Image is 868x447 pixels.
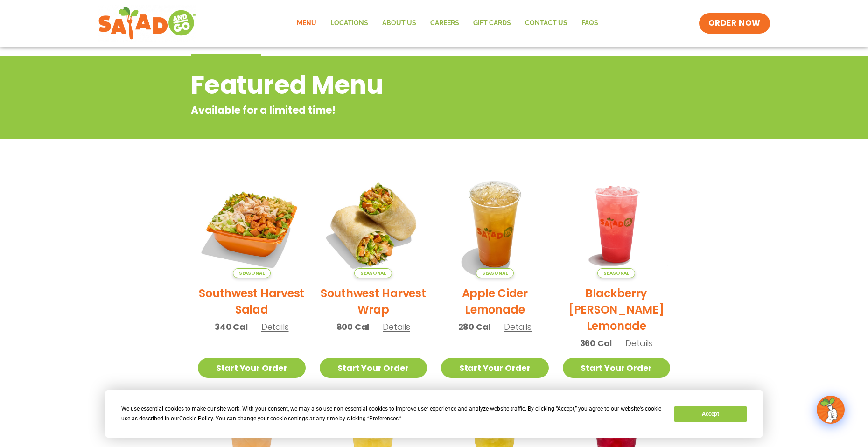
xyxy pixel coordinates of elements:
[320,358,427,378] a: Start Your Order
[580,337,612,349] span: 360 Cal
[320,285,427,318] h2: Southwest Harvest Wrap
[191,103,602,118] p: Available for a limited time!
[105,390,763,438] div: Cookie Consent Prompt
[121,404,663,424] div: We use essential cookies to make our site work. With your consent, we may also use non-essential ...
[179,415,213,422] span: Cookie Policy
[215,321,248,333] span: 340 Cal
[441,170,549,278] img: Product photo for Apple Cider Lemonade
[699,13,770,34] a: ORDER NOW
[98,5,196,42] img: new-SAG-logo-768×292
[323,13,375,34] a: Locations
[818,397,844,423] img: wpChatIcon
[320,170,427,278] img: Product photo for Southwest Harvest Wrap
[383,321,410,333] span: Details
[476,268,514,278] span: Seasonal
[191,66,602,104] h2: Featured Menu
[504,321,532,333] span: Details
[708,18,761,29] span: ORDER NOW
[563,170,671,278] img: Product photo for Blackberry Bramble Lemonade
[336,321,370,333] span: 800 Cal
[574,13,605,34] a: FAQs
[233,268,271,278] span: Seasonal
[375,13,423,34] a: About Us
[518,13,574,34] a: Contact Us
[261,321,289,333] span: Details
[674,406,746,422] button: Accept
[198,285,306,318] h2: Southwest Harvest Salad
[290,13,323,34] a: Menu
[563,285,671,334] h2: Blackberry [PERSON_NAME] Lemonade
[198,170,306,278] img: Product photo for Southwest Harvest Salad
[441,358,549,378] a: Start Your Order
[597,268,635,278] span: Seasonal
[198,358,306,378] a: Start Your Order
[466,13,518,34] a: GIFT CARDS
[290,13,605,34] nav: Menu
[369,415,399,422] span: Preferences
[423,13,466,34] a: Careers
[441,285,549,318] h2: Apple Cider Lemonade
[625,337,653,349] span: Details
[354,268,392,278] span: Seasonal
[458,321,491,333] span: 280 Cal
[563,358,671,378] a: Start Your Order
